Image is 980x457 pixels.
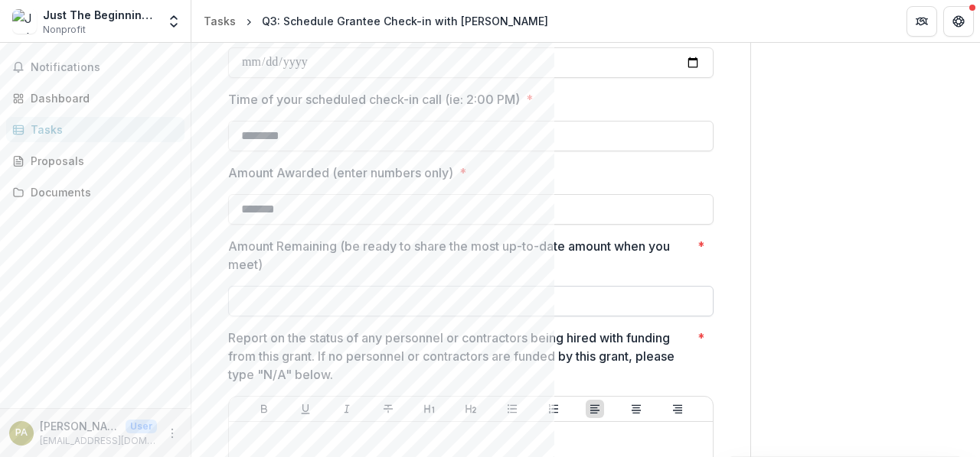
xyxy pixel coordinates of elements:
button: More [163,424,181,442]
button: Strike [379,400,397,418]
span: Nonprofit [43,23,86,37]
span: Notifications [31,61,178,74]
button: Align Left [586,400,604,418]
div: Proposals [31,153,172,169]
div: Patrice Avington [15,428,28,438]
p: [EMAIL_ADDRESS][DOMAIN_NAME] [40,434,157,448]
p: User [126,420,157,433]
div: Just The Beginning Inc [43,7,157,23]
nav: breadcrumb [198,10,554,32]
a: Tasks [6,117,185,142]
button: Open entity switcher [163,6,185,37]
a: Documents [6,180,185,205]
button: Italicize [338,400,356,418]
button: Underline [296,400,315,418]
p: Time of your scheduled check-in call (ie: 2:00 PM) [228,90,520,109]
button: Align Right [668,400,687,418]
div: Documents [31,184,172,200]
button: Bold [255,400,273,418]
button: Align Center [627,400,645,418]
button: Ordered List [544,400,563,418]
p: Amount Remaining (be ready to share the most up-to-date amount when you meet) [228,237,691,274]
p: Report on the status of any personnel or contractors being hired with funding from this grant. If... [228,329,691,384]
a: Tasks [198,10,242,32]
button: Heading 2 [462,400,480,418]
div: Tasks [204,13,236,29]
a: Proposals [6,148,185,173]
div: Q3: Schedule Grantee Check-in with [PERSON_NAME] [262,13,548,29]
p: [PERSON_NAME] [40,418,119,434]
button: Heading 1 [420,400,439,418]
img: Just The Beginning Inc [12,9,37,34]
div: Dashboard [31,90,172,106]
button: Partners [906,6,937,37]
button: Notifications [6,55,185,79]
button: Get Help [943,6,974,37]
button: Bullet List [503,400,521,418]
p: Amount Awarded (enter numbers only) [228,164,453,182]
div: Tasks [31,122,172,138]
a: Dashboard [6,86,185,111]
